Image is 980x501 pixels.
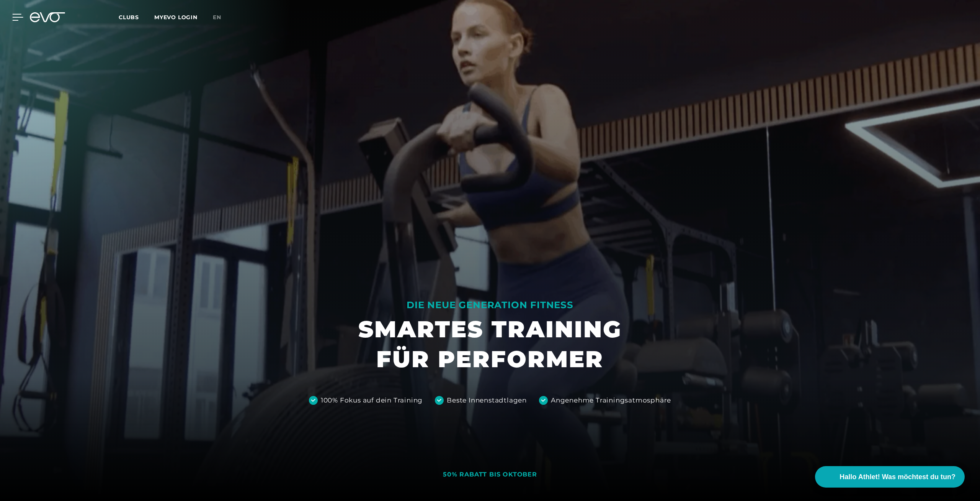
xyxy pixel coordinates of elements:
a: en [213,13,230,22]
div: 100% Fokus auf dein Training [321,396,423,406]
div: Angenehme Trainingsatmosphäre [551,396,671,406]
span: en [213,14,221,21]
span: Clubs [119,14,139,21]
h1: SMARTES TRAINING FÜR PERFORMER [358,314,622,374]
span: Hallo Athlet! Was möchtest du tun? [840,472,955,482]
div: DIE NEUE GENERATION FITNESS [358,299,622,311]
div: Beste Innenstadtlagen [447,396,527,406]
a: MYEVO LOGIN [154,14,198,21]
div: 50% RABATT BIS OKTOBER [443,471,537,479]
button: Hallo Athlet! Was möchtest du tun? [815,466,965,488]
a: Clubs [119,13,154,21]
